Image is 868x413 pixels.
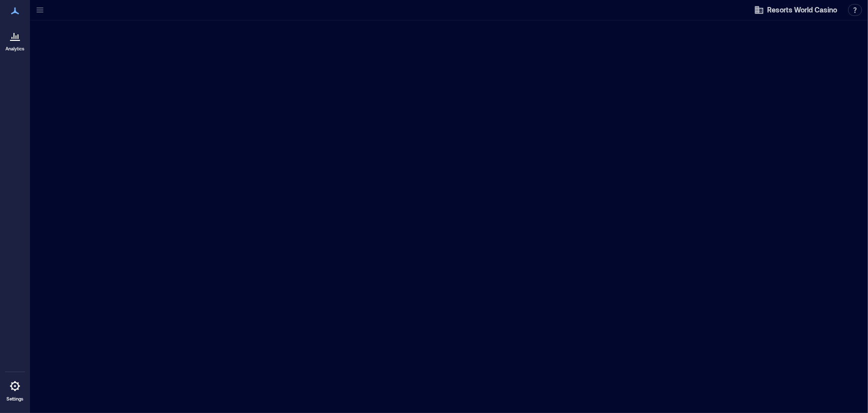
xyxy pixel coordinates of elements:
[5,46,24,52] p: Analytics
[767,5,837,15] span: Resorts World Casino
[2,24,27,55] a: Analytics
[3,374,27,405] a: Settings
[751,2,840,18] button: Resorts World Casino
[6,396,23,402] p: Settings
